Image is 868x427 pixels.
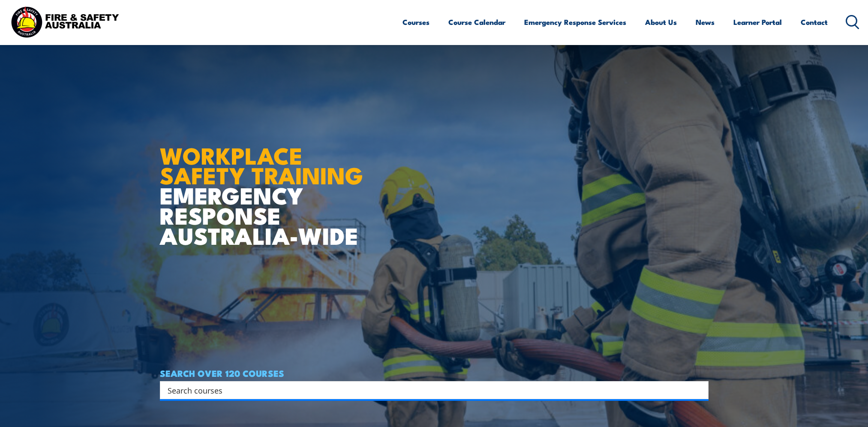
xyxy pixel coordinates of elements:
a: Courses [402,11,429,33]
a: About Us [645,11,677,33]
a: News [696,11,715,33]
input: Search input [168,384,690,397]
a: Learner Portal [733,11,782,33]
form: Search form [169,384,691,396]
strong: WORKPLACE SAFETY TRAINING [160,137,363,192]
a: Emergency Response Services [524,11,626,33]
a: Contact [801,11,828,33]
a: Course Calendar [448,11,505,33]
h4: SEARCH OVER 120 COURSES [160,368,709,378]
h1: EMERGENCY RESPONSE AUSTRALIA-WIDE [160,123,369,245]
button: Search magnifier button [694,384,706,396]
